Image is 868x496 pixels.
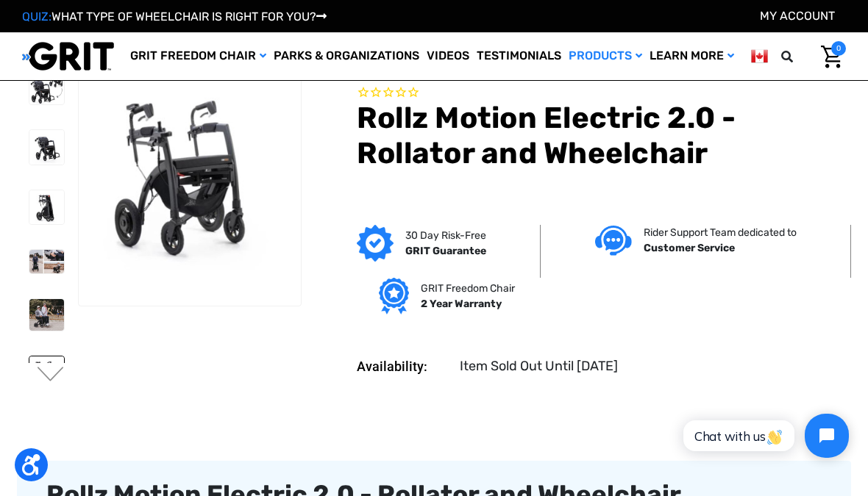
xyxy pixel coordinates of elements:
[595,226,632,256] img: Customer service
[644,226,797,241] p: Rider Support Team dedicated to
[29,299,64,330] img: Rollz Motion Electric 2.0 - Rollator and Wheelchair
[460,357,618,377] dd: Item Sold Out Until [DATE]
[473,32,565,80] a: Testimonials
[29,71,64,105] img: Rollz Motion Electric 2.0 - Rollator and Wheelchair
[29,250,64,273] img: Rollz Motion Electric 2.0 - Rollator and Wheelchair
[810,41,846,72] a: Cart with 0 items
[760,9,835,23] a: Account
[22,41,114,71] img: GRIT All-Terrain Wheelchair and Mobility Equipment
[646,32,738,80] a: Learn More
[803,41,810,72] input: Search
[405,229,486,244] p: 30 Day Risk-Free
[421,281,515,297] p: GRIT Freedom Chair
[644,242,735,255] strong: Customer Service
[127,32,270,80] a: GRIT Freedom Chair
[565,32,646,80] a: Products
[751,47,768,65] img: ca.png
[421,298,502,311] strong: 2 Year Warranty
[29,130,64,165] img: Rollz Motion Electric 2.0 - Rollator and Wheelchair
[29,190,64,225] img: Rollz Motion Electric 2.0 - Rollator and Wheelchair
[270,32,423,80] a: Parks & Organizations
[357,226,394,262] img: GRIT Guarantee
[357,85,846,101] span: Rated 0.0 out of 5 stars 0 reviews
[79,73,301,270] img: Rollz Motion Electric 2.0 - Rollator and Wheelchair
[821,46,842,68] img: Cart
[22,10,51,24] span: QUIZ:
[423,32,473,80] a: Videos
[29,356,64,391] img: Rollz Motion Electric 2.0 - Rollator and Wheelchair
[35,367,66,384] button: Go to slide 2 of 2
[379,278,409,315] img: Grit freedom
[667,401,861,470] iframe: Tidio Chat
[22,10,327,24] a: QUIZ:WHAT TYPE OF WHEELCHAIR IS RIGHT FOR YOU?
[831,41,846,56] span: 0
[357,101,846,172] h1: Rollz Motion Electric 2.0 - Rollator and Wheelchair
[405,245,486,258] strong: GRIT Guarantee
[357,357,449,377] dt: Availability:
